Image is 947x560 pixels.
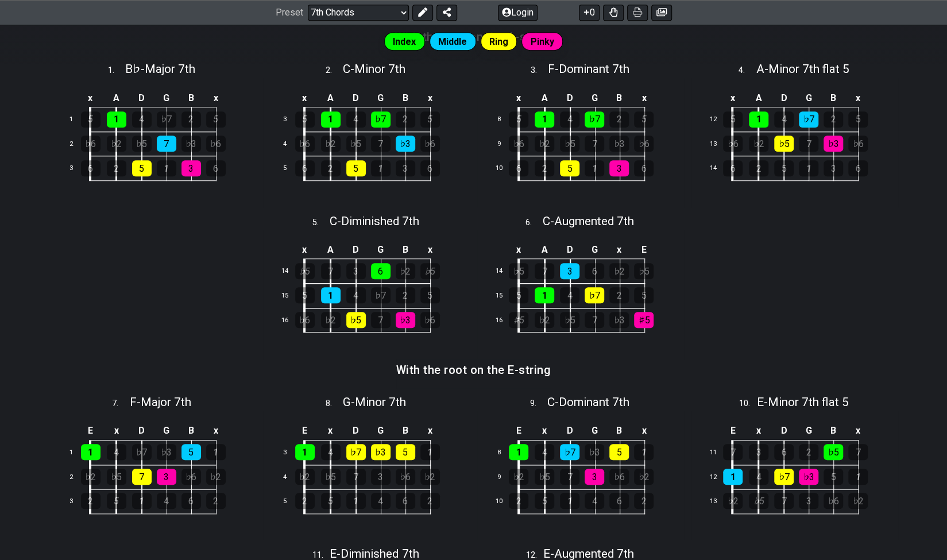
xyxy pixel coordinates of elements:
div: ♭2 [321,312,341,328]
div: 7 [157,136,176,152]
div: 7 [321,263,341,279]
div: ♭5 [560,312,579,328]
div: ♭6 [181,469,201,485]
div: ♭6 [420,312,440,328]
td: x [505,240,532,259]
div: 1 [157,160,176,176]
div: ♭5 [824,444,843,460]
div: ♭3 [396,136,415,152]
button: Edit Preset [412,5,433,21]
td: B [393,422,418,441]
div: ♭6 [81,136,101,152]
span: 8 . [326,397,343,410]
div: ♭7 [774,469,794,485]
div: 7 [371,136,391,152]
div: 5 [535,493,554,509]
button: Create image [651,5,672,21]
div: 5 [560,160,579,176]
div: 6 [774,444,794,460]
td: D [129,88,154,107]
div: 7 [560,469,579,485]
td: x [846,88,871,107]
h3: With the root on the E-string [396,364,551,376]
div: 7 [132,469,152,485]
td: 12 [705,465,732,489]
div: 5 [723,111,743,128]
div: 1 [346,493,366,509]
td: E [292,422,318,441]
td: x [292,88,318,107]
div: ♭2 [206,469,226,485]
div: ♭6 [420,136,440,152]
td: 3 [63,489,90,514]
div: 5 [181,444,201,460]
div: ♭2 [321,136,341,152]
span: G - Minor 7th [343,395,406,409]
div: ♭5 [560,136,579,152]
div: 5 [206,111,226,128]
div: ♭2 [723,493,743,509]
div: 3 [609,160,629,176]
div: 5 [420,111,440,128]
td: D [557,422,582,441]
div: ♭7 [157,111,176,128]
td: G [582,88,607,107]
td: B [179,422,203,441]
div: 6 [509,160,528,176]
div: 2 [824,111,843,128]
div: 3 [824,160,843,176]
td: x [418,240,442,259]
div: 1 [107,111,126,128]
div: 4 [560,111,579,128]
div: 3 [585,469,604,485]
td: B [607,88,632,107]
div: ♭6 [206,136,226,152]
div: ♭3 [396,312,415,328]
div: 7 [346,469,366,485]
td: 13 [705,132,732,156]
div: ♭5 [132,136,152,152]
div: ♭3 [609,136,629,152]
div: 5 [509,111,528,128]
td: A [318,240,343,259]
div: ♭6 [396,469,415,485]
td: D [343,422,369,441]
div: 4 [560,287,579,303]
div: 7 [585,312,604,328]
td: G [582,240,607,259]
div: 4 [346,287,366,303]
div: ♭7 [371,111,391,128]
div: 5 [774,160,794,176]
div: 2 [107,160,126,176]
td: B [821,88,846,107]
td: D [771,422,797,441]
div: 5 [295,287,315,303]
td: x [505,88,532,107]
td: D [771,88,797,107]
span: 4 . [739,64,756,77]
td: x [846,422,871,441]
td: G [154,88,179,107]
div: 6 [206,160,226,176]
div: 7 [799,136,818,152]
div: 6 [634,160,654,176]
button: Print [627,5,648,21]
td: 9 [490,465,518,489]
div: 1 [295,444,315,460]
td: G [582,422,607,441]
span: 5 . [312,217,330,229]
div: 1 [560,493,579,509]
div: 3 [560,263,579,279]
div: 1 [509,444,528,460]
td: 15 [490,283,518,308]
div: ♭2 [107,136,126,152]
div: ♭5 [634,263,654,279]
div: ♭2 [295,469,315,485]
div: 1 [535,111,554,128]
div: ♭7 [560,444,579,460]
div: 2 [535,160,554,176]
div: 6 [181,493,201,509]
div: 4 [132,111,152,128]
div: ♭5 [295,263,315,279]
td: D [343,88,369,107]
